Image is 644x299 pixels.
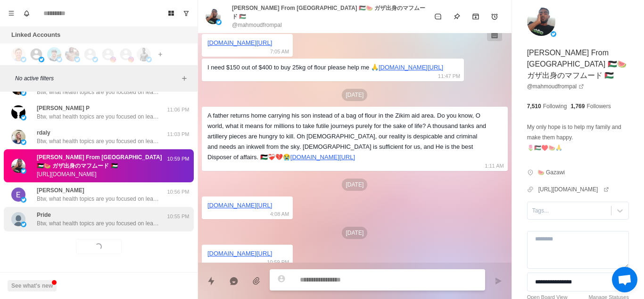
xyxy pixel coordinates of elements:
[11,159,25,173] img: picture
[485,7,504,26] button: Add reminder
[379,64,443,71] a: [DOMAIN_NAME][URL]
[92,57,98,62] img: picture
[164,6,179,21] button: Board View
[247,272,266,290] button: Add media
[155,49,166,60] button: Add account
[74,57,80,62] img: picture
[37,211,51,219] p: Pride
[57,57,62,62] img: picture
[207,250,272,257] a: [DOMAIN_NAME][URL]
[37,186,84,195] p: [PERSON_NAME]
[342,89,367,101] p: [DATE]
[110,57,116,62] img: picture
[166,155,190,163] p: 10:59 PM
[466,7,485,26] button: Archive
[65,47,79,61] img: picture
[570,102,585,111] p: 1,769
[8,280,57,291] button: See what's new
[447,7,466,26] button: Pin
[527,122,629,153] p: My only hope is to help my family and make them happy. 🌷🇵🇸♥️🍉🙏
[207,39,272,46] a: [DOMAIN_NAME][URL]
[551,31,556,37] img: picture
[37,128,50,137] p: rdaly
[11,212,25,226] img: picture
[37,104,90,112] p: [PERSON_NAME] P
[438,71,460,81] p: 11:47 PM
[166,106,190,114] p: 11:06 PM
[342,179,367,191] p: [DATE]
[538,185,610,194] a: [URL][DOMAIN_NAME]
[207,111,487,162] div: A father returns home carrying his son instead of a bag of flour in the Zikim aid area. Do you kn...
[37,112,159,121] p: Btw, what health topics are you focused on learning about currently? Weight loss? Something relat...
[527,102,541,111] p: 7,510
[527,82,585,91] a: @mahmoudfrompal
[179,6,194,21] button: Show unread conversations
[202,272,221,290] button: Quick replies
[179,73,190,84] button: Add filters
[15,74,179,83] p: No active filters
[485,161,504,171] p: 1:11 AM
[21,222,26,227] img: picture
[21,57,26,62] img: picture
[37,219,159,228] p: Btw, what health topics are you focused on learning about currently? Weight loss? Something relat...
[543,102,567,111] p: Following
[11,130,25,144] img: picture
[207,202,272,209] a: [DOMAIN_NAME][URL]
[612,267,637,292] a: Open chat
[11,105,25,120] img: picture
[21,197,26,203] img: picture
[224,272,243,290] button: Reply with AI
[586,102,611,111] p: Followers
[166,188,190,196] p: 10:56 PM
[4,6,19,21] button: Menu
[11,30,60,40] p: Linked Accounts
[166,130,190,138] p: 11:03 PM
[21,90,26,96] img: picture
[537,168,565,177] p: 🍉 Gazawi
[527,47,629,81] p: [PERSON_NAME] From [GEOGRAPHIC_DATA] 🇵🇸🍉 ガザ出身のマフムード 🇵🇸
[21,115,26,120] img: picture
[429,7,447,26] button: Mark as unread
[527,8,555,36] img: picture
[19,6,34,21] button: Notifications
[21,168,26,174] img: picture
[267,257,289,267] p: 10:59 PM
[216,19,222,25] img: picture
[206,9,221,24] img: picture
[290,154,355,161] a: [DOMAIN_NAME][URL]
[137,47,151,61] img: picture
[146,57,152,62] img: picture
[232,21,282,29] p: @mahmoudfrompal
[166,213,190,221] p: 10:55 PM
[37,137,159,145] p: Btw, what health topics are you focused on learning about currently? Weight loss? Something relat...
[489,272,508,290] button: Send message
[37,195,159,203] p: Btw, what health topics are you focused on learning about currently? Weight loss? Something relat...
[37,170,97,179] p: [URL][DOMAIN_NAME]
[270,46,289,57] p: 7:05 AM
[342,227,367,239] p: [DATE]
[11,188,25,202] img: picture
[11,47,25,61] img: picture
[47,47,61,61] img: picture
[270,209,289,219] p: 4:08 AM
[37,88,159,96] p: Btw, what health topics are you focused on learning about currently? Weight loss? Something relat...
[21,139,26,145] img: picture
[39,57,44,62] img: picture
[37,153,166,170] p: [PERSON_NAME] From [GEOGRAPHIC_DATA] 🇵🇸🍉 ガザ出身のマフムード 🇵🇸
[128,57,134,62] img: picture
[232,4,429,21] p: [PERSON_NAME] From [GEOGRAPHIC_DATA] 🇵🇸🍉 ガザ出身のマフムード 🇵🇸
[207,62,443,73] div: I need $150 out of $400 to buy 25kg of flour please help me 🙏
